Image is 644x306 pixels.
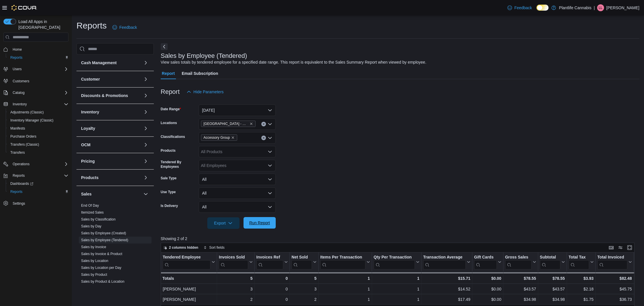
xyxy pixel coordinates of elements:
[219,275,252,282] div: 5
[163,255,210,269] div: Tendered Employee
[6,132,71,140] button: Purchase Orders
[505,275,536,282] div: $78.55
[201,134,237,141] span: Accessory Group
[423,255,470,269] button: Transaction Average
[10,200,68,207] span: Settings
[8,125,68,132] span: Manifests
[169,245,198,250] span: 2 columns hidden
[249,220,270,226] span: Run Report
[182,68,218,79] span: Email Subscription
[536,5,549,11] input: Dark Mode
[161,43,168,50] button: Next
[142,174,149,181] button: Products
[81,142,91,148] h3: OCM
[13,173,25,178] span: Reports
[1,77,71,85] button: Customers
[10,101,29,108] button: Inventory
[606,4,639,11] p: [PERSON_NAME]
[268,136,272,140] button: Open list of options
[13,67,22,71] span: Users
[256,296,287,303] div: 0
[81,60,141,66] button: Cash Management
[161,59,426,65] div: View sales totals by tendered employee for a specified date range. This report is equivalent to t...
[162,68,175,79] span: Report
[142,125,149,132] button: Loyalty
[292,255,317,269] button: Net Sold
[11,5,37,11] img: Cova
[76,20,107,31] h1: Reports
[81,93,141,98] button: Discounts & Promotions
[568,255,589,260] div: Total Tax
[81,109,141,115] button: Inventory
[8,109,46,116] a: Adjustments (Classic)
[163,296,215,303] div: [PERSON_NAME]
[10,126,25,131] span: Manifests
[81,175,99,180] h3: Products
[540,255,565,269] button: Subtotal
[373,255,415,269] div: Qty Per Transaction
[8,133,39,140] a: Purchase Orders
[268,122,272,126] button: Open list of options
[81,109,99,115] h3: Inventory
[10,134,37,139] span: Purchase Orders
[474,286,501,292] div: $0.00
[250,122,253,126] button: Remove Calgary - Mahogany Market from selection in this group
[10,181,33,186] span: Dashboards
[161,52,247,59] h3: Sales by Employee (Tendered)
[199,201,276,213] button: All
[81,280,124,284] a: Sales by Product & Location
[244,217,276,229] button: Run Report
[423,296,470,303] div: $17.49
[161,107,181,111] label: Date Range
[320,255,370,269] button: Items Per Transaction
[8,141,68,148] span: Transfers (Classic)
[423,286,470,292] div: $14.52
[142,141,149,148] button: OCM
[10,46,68,53] span: Home
[10,101,68,108] span: Inventory
[10,78,32,85] a: Customers
[10,89,27,96] button: Catalog
[6,116,71,124] button: Inventory Manager (Classic)
[256,286,287,292] div: 0
[161,176,177,180] label: Sale Type
[1,199,71,208] button: Settings
[540,286,565,292] div: $43.57
[6,124,71,132] button: Manifests
[626,244,633,251] button: Enter fullscreen
[161,160,196,169] label: Tendered By Employees
[423,275,470,282] div: $15.71
[10,110,44,115] span: Adjustments (Classic)
[204,121,248,127] span: [GEOGRAPHIC_DATA] - Mahogany Market
[81,126,141,131] button: Loyalty
[199,174,276,185] button: All
[81,76,100,82] h3: Customer
[8,133,68,140] span: Purchase Orders
[373,286,419,292] div: 1
[292,255,312,269] div: Net Sold
[423,255,466,269] div: Transaction Average
[81,231,126,235] a: Sales by Employee (Created)
[540,275,565,282] div: $78.55
[142,59,149,66] button: Cash Management
[540,255,560,269] div: Subtotal
[81,76,141,82] button: Customer
[10,89,68,96] span: Catalog
[81,259,108,263] span: Sales by Location
[209,245,225,250] span: Sort fields
[142,158,149,165] button: Pricing
[81,238,128,242] a: Sales by Employee (Tendered)
[474,296,501,303] div: $0.00
[1,45,71,54] button: Home
[76,202,154,301] div: Sales
[8,117,68,124] span: Inventory Manager (Classic)
[81,273,107,277] a: Sales by Product
[163,255,215,269] button: Tendered Employee
[81,191,92,197] h3: Sales
[161,204,178,208] label: Is Delivery
[81,231,126,235] span: Sales by Employee (Created)
[474,255,497,260] div: Gift Cards
[81,158,95,164] h3: Pricing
